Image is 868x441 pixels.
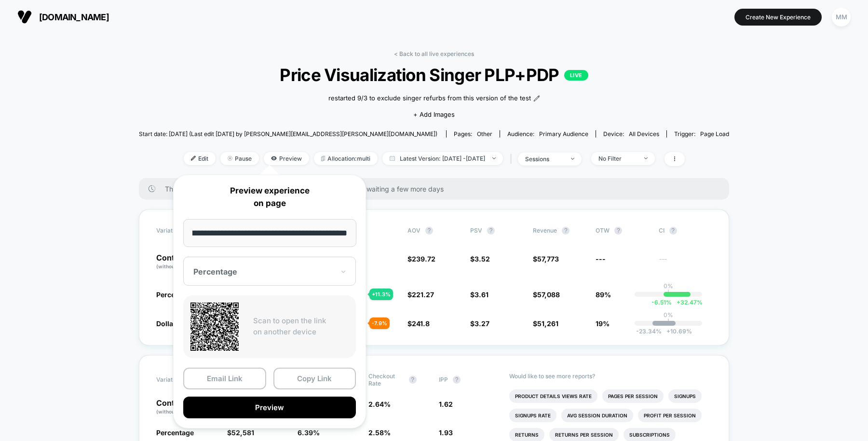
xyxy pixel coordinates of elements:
[183,185,356,209] p: Preview experience on page
[629,130,659,138] span: all devices
[832,8,851,27] div: MM
[412,290,434,299] span: 221.27
[659,256,712,270] span: ---
[662,328,692,335] span: 10.69 %
[561,409,633,422] li: Avg Session Duration
[165,185,710,193] span: There are still no statistically significant results. We recommend waiting a few more days
[168,65,699,85] span: Price Visualization Singer PLP+PDP
[191,156,196,161] img: edit
[537,319,558,328] span: 51,261
[598,155,637,162] div: No Filter
[537,290,560,299] span: 57,088
[183,368,266,389] button: Email Link
[470,319,489,328] span: $
[369,289,393,300] div: + 11.3 %
[156,319,180,328] span: Dollars
[409,376,417,384] button: ?
[425,227,433,234] button: ?
[668,389,702,403] li: Signups
[525,155,564,163] div: sessions
[39,12,109,22] span: [DOMAIN_NAME]
[533,319,558,328] span: $
[475,319,489,328] span: 3.27
[156,372,209,387] span: Variation
[394,50,474,57] a: < Back to all live experiences
[667,318,669,326] p: |
[439,400,453,408] span: 1.62
[382,152,503,165] span: Latest Version: [DATE] - [DATE]
[596,255,606,263] span: ---
[407,290,434,299] span: $
[407,319,430,328] span: $
[533,290,560,299] span: $
[156,290,194,299] span: Percentage
[368,428,391,437] span: 2.58 %
[453,376,461,384] button: ?
[321,156,325,161] img: rebalance
[368,372,404,387] span: Checkout Rate
[533,255,559,263] span: $
[475,290,488,299] span: 3.61
[666,328,670,335] span: +
[562,227,570,234] button: ?
[454,130,492,138] div: Pages:
[596,319,610,328] span: 19%
[273,368,356,389] button: Copy Link
[156,254,209,270] p: Control
[669,227,677,234] button: ?
[664,311,673,318] p: 0%
[253,316,349,337] p: Scan to open the link on another device
[412,255,435,263] span: 239.72
[183,397,356,418] button: Preview
[139,130,437,138] span: Start date: [DATE] (Last edit [DATE] by [PERSON_NAME][EMAIL_ADDRESS][PERSON_NAME][DOMAIN_NAME])
[156,428,194,437] span: Percentage
[508,152,518,166] span: |
[672,299,703,306] span: 32.47 %
[264,152,309,165] span: Preview
[314,152,378,165] span: Allocation: multi
[614,227,622,234] button: ?
[539,130,588,138] span: Primary Audience
[17,10,32,24] img: Visually logo
[156,263,200,269] span: (without changes)
[369,317,390,329] div: - 7.9 %
[439,376,448,383] span: IPP
[564,70,588,81] p: LIVE
[492,157,496,159] img: end
[14,9,112,25] button: [DOMAIN_NAME]
[667,289,669,297] p: |
[470,255,490,263] span: $
[596,227,649,234] span: OTW
[439,428,453,437] span: 1.93
[734,9,822,26] button: Create New Experience
[412,319,430,328] span: 241.8
[596,290,611,299] span: 89%
[475,255,490,263] span: 3.52
[638,409,702,422] li: Profit Per Session
[228,156,232,161] img: end
[636,328,662,335] span: -23.34 %
[674,130,729,138] div: Trigger:
[602,389,664,403] li: Pages Per Session
[470,290,488,299] span: $
[487,227,495,234] button: ?
[407,227,420,234] span: AOV
[664,282,673,289] p: 0%
[328,94,531,103] span: restarted 9/3 to exclude singer refurbs from this version of the test
[368,400,391,408] span: 2.64 %
[700,130,729,138] span: Page Load
[184,152,216,165] span: Edit
[651,299,672,306] span: -6.51 %
[533,227,557,234] span: Revenue
[156,409,200,414] span: (without changes)
[644,157,648,159] img: end
[220,152,259,165] span: Pause
[829,7,854,27] button: MM
[507,130,588,138] div: Audience:
[659,227,712,234] span: CI
[571,158,574,160] img: end
[596,130,666,138] span: Device:
[509,389,597,403] li: Product Details Views Rate
[413,110,455,118] span: + Add Images
[470,227,482,234] span: PSV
